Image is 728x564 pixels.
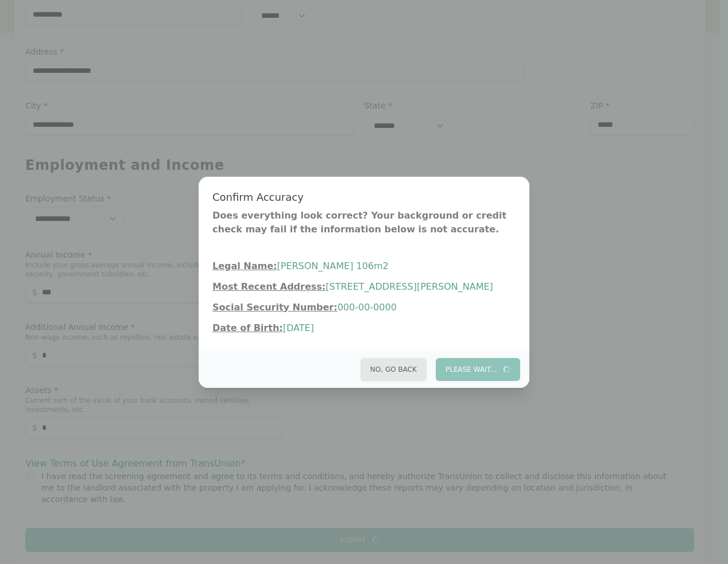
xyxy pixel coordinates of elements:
[212,281,326,292] span: Most Recent Address:
[361,358,427,381] button: No, Go Back
[212,322,283,333] span: Date of Birth:
[283,322,314,333] span: [DATE]
[338,302,397,313] span: 000-00-0000
[212,260,277,271] span: Legal Name:
[277,260,388,271] span: [PERSON_NAME] 106m2
[326,281,493,292] span: [STREET_ADDRESS][PERSON_NAME]
[212,190,516,204] h3: Confirm Accuracy
[212,302,338,313] span: Social Security Number:
[212,209,516,236] p: Does everything look correct? Your background or credit check may fail if the information below i...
